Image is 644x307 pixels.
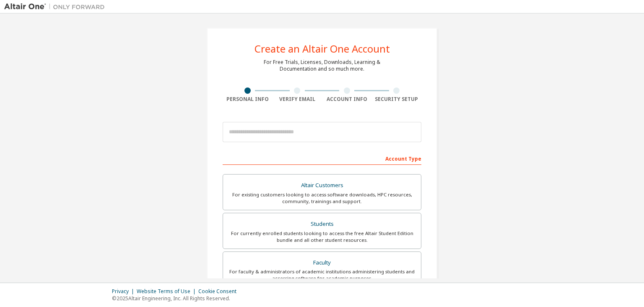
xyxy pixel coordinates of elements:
div: For Free Trials, Licenses, Downloads, Learning & Documentation and so much more. [264,59,380,72]
div: For existing customers looking to access software downloads, HPC resources, community, trainings ... [228,191,416,205]
div: Account Type [223,151,421,165]
div: Personal Info [223,96,273,103]
div: Security Setup [372,96,422,103]
div: Verify Email [273,96,322,103]
p: © 2025 Altair Engineering, Inc. All Rights Reserved. [112,295,241,302]
div: Account Info [322,96,372,103]
div: Website Terms of Use [137,288,198,295]
div: Create an Altair One Account [254,44,390,54]
div: Students [228,218,416,230]
div: Faculty [228,257,416,269]
div: Privacy [112,288,137,295]
div: For currently enrolled students looking to access the free Altair Student Edition bundle and all ... [228,230,416,243]
div: Cookie Consent [198,288,241,295]
div: For faculty & administrators of academic institutions administering students and accessing softwa... [228,268,416,282]
img: Altair One [4,3,109,11]
div: Altair Customers [228,180,416,191]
